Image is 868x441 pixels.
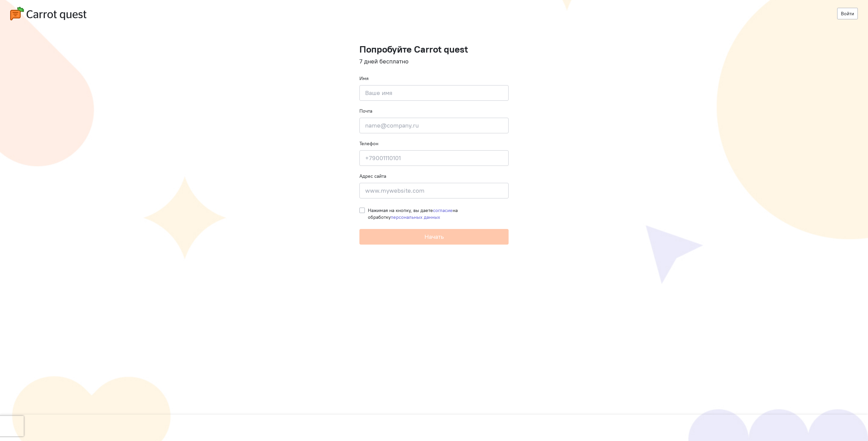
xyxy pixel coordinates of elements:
[359,108,372,114] label: Почта
[359,150,509,166] input: +79001110101
[359,75,369,82] label: Имя
[837,8,858,19] a: Войти
[433,207,453,213] a: согласие
[368,207,458,220] span: Нажимая на кнопку, вы даете на обработку
[359,44,509,55] h1: Попробуйте Carrot quest
[359,183,509,198] input: www.mywebsite.com
[359,118,509,133] input: name@company.ru
[359,85,509,101] input: Ваше имя
[359,229,509,245] button: Начать
[359,140,378,147] label: Телефон
[425,233,444,241] span: Начать
[359,173,386,179] label: Адрес сайта
[10,7,86,20] img: carrot-quest-logo.svg
[391,214,440,220] a: персональных данных
[359,58,509,65] h4: 7 дней бесплатно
